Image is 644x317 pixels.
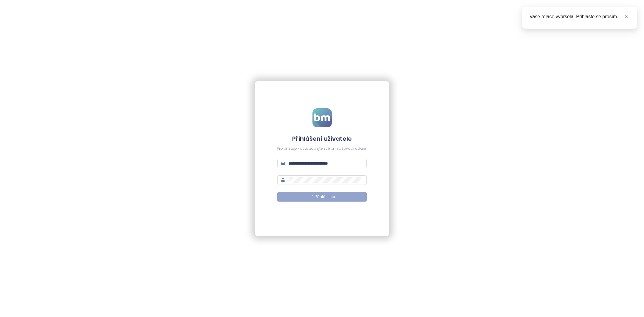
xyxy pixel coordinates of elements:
span: close [624,14,628,18]
button: Přihlásit se [277,192,367,202]
div: Vaše relace vypršela. Přihlaste se prosím. [530,13,630,20]
span: Přihlásit se [315,194,335,200]
span: lock [281,178,285,182]
h4: Přihlášení uživatele [277,134,367,143]
span: mail [281,161,285,166]
img: logo [312,108,332,127]
div: Pro přístup k účtu zadejte své přihlašovací údaje. [277,146,367,151]
span: loading [309,195,313,198]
